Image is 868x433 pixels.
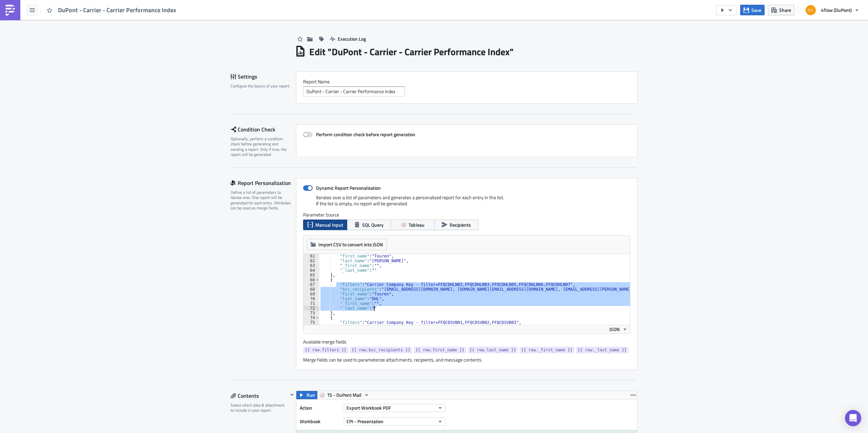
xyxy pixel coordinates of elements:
label: Report Nam﻿e [303,79,630,85]
div: 72 [303,306,319,311]
div: 69 [303,292,319,296]
span: {{ row.first_name }} [415,347,465,353]
span: Recipients [450,221,471,228]
a: {{ row._first_name }} [519,347,574,353]
a: {{ row.filters }} [303,347,348,353]
span: {{ row._first_name }} [521,347,573,353]
div: 67 [303,282,319,287]
body: Rich Text Area. Press ALT-0 for help. [3,3,324,56]
button: Import CSV to convert into JSON [307,239,387,250]
span: 4flow (DuPont) [821,6,852,14]
div: 63 [303,263,319,268]
div: 65 [303,273,319,277]
label: Available merge fields [303,339,354,345]
p: please find attached carrier performance index. [3,10,324,16]
span: Manual Input [315,221,343,228]
span: CPI - Presentation [347,418,383,425]
li: Excel files: raw data for each of the indicators shown in the pdf file [16,26,324,31]
button: Run [296,391,317,399]
strong: Perform condition check before report generation [316,131,415,138]
h1: Edit " DuPont - Carrier - Carrier Performance Index " [309,46,514,58]
button: 4flow (DuPont) [802,3,863,18]
div: 62 [303,259,319,263]
span: DuPont - Carrier - Carrier Performance Index [58,6,177,14]
div: Condition Check [231,124,296,135]
button: SQL Query [347,220,391,230]
div: Configure the basics of your report. [231,83,292,88]
button: Export Workbook PDF [344,404,446,412]
span: {{ row.filters }} [305,347,347,353]
label: Parameter Source [303,212,630,218]
strong: Dynamic Report Personalization [316,184,381,191]
span: JSON [609,326,620,333]
span: Tableau [409,221,425,228]
span: Execution Log [338,35,366,42]
span: Run [307,391,315,399]
div: 75 [303,320,319,325]
div: Iterates over a list of parameters and generates a personalised report for each entry in the list... [303,194,630,212]
div: Optionally, perform a condition check before generating and sending a report. Only if true, the r... [231,136,292,157]
span: SQL Query [362,221,383,228]
div: 64 [303,268,319,273]
button: Recipients [434,220,478,230]
button: Tableau [391,220,435,230]
img: Avatar [805,4,816,16]
p: Dupont-Control Tower [3,51,324,56]
p: Many thanks in advance [3,43,324,49]
button: TS - DuPont Mail [317,391,372,399]
span: {{ row.last_name }} [470,347,516,353]
span: TS - DuPont Mail [327,391,361,399]
div: 68 [303,287,319,292]
div: 61 [303,254,319,259]
span: {{ row._last_name }} [578,347,627,353]
button: Execution Log [327,34,369,44]
div: Report Personalization [231,178,296,188]
div: 71 [303,301,319,306]
button: CPI - Presentation [344,417,446,426]
span: Share [779,6,791,14]
a: {{ row.bcc_recipients }} [350,347,412,353]
button: JSON [607,325,630,333]
a: {{ row.first_name }} [414,347,466,353]
span: Export Workbook PDF [347,404,391,411]
div: Merge fields can be used to parameterize attachments, recipients, and message contents. [303,357,630,363]
button: Save [740,5,765,15]
button: Manual Input [303,220,347,230]
a: {{ row._last_name }} [576,347,629,353]
img: PushMetrics [5,5,16,16]
div: Define a list of parameters to iterate over. One report will be generated for each entry. Attribu... [231,190,292,211]
label: Workbook [300,416,340,427]
div: 70 [303,296,319,301]
span: Import CSV to convert into JSON [318,241,383,248]
button: Share [768,5,794,15]
div: 74 [303,315,319,320]
p: In case of any questions please contact: [EMAIL_ADDRESS][DOMAIN_NAME] [3,36,324,41]
div: Open Intercom Messenger [845,410,861,426]
div: Settings [231,71,296,82]
span: Save [751,6,761,14]
span: {{ row.bcc_recipients }} [352,347,410,353]
label: Action [300,403,340,413]
button: Hide content [288,391,296,399]
div: Select which data & attachment to include in your report. [231,403,288,413]
a: {{ row.last_name }} [468,347,518,353]
li: PDF file: overview of performance in transport orders and a presentation explaining in detail the... [16,20,324,26]
div: 73 [303,311,319,315]
div: 66 [303,277,319,282]
p: Dear {{ row.last_name }} - Team, [3,3,324,8]
div: Contents [231,391,288,401]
